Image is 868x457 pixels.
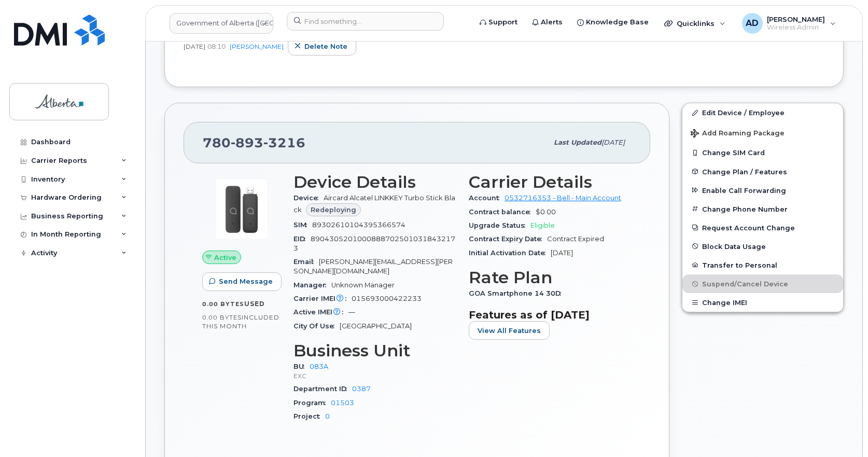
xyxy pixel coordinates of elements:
[735,13,843,34] div: Arunajith Daylath
[348,308,355,316] span: —
[682,143,843,162] button: Change SIM Card
[311,205,356,215] span: Redeploying
[293,194,324,202] span: Device
[570,12,656,33] a: Knowledge Base
[293,235,455,252] span: 89043052010008887025010318432173
[691,129,785,139] span: Add Roaming Package
[677,19,715,27] span: Quicklinks
[293,194,455,213] span: Aircard Alcatel LINKKEY Turbo Stick Black
[293,235,311,243] span: EID
[682,237,843,256] button: Block Data Usage
[601,139,625,146] span: [DATE]
[541,17,563,27] span: Alerts
[469,268,632,287] h3: Rate Plan
[211,178,273,240] img: image20231002-3703462-1t6ig66.jpeg
[293,173,456,191] h3: Device Details
[293,258,319,266] span: Email
[293,341,456,360] h3: Business Unit
[469,221,530,229] span: Upgrade Status
[293,308,348,316] span: Active IMEI
[657,13,733,34] div: Quicklinks
[207,42,226,51] span: 08:10
[746,17,759,30] span: AD
[682,218,843,237] button: Request Account Change
[551,249,573,257] span: [DATE]
[184,42,205,51] span: [DATE]
[682,103,843,122] a: Edit Device / Employee
[472,12,525,33] a: Support
[230,43,284,50] a: [PERSON_NAME]
[304,41,347,51] span: Delete note
[202,272,282,291] button: Send Message
[525,12,570,33] a: Alerts
[554,139,601,146] span: Last updated
[682,274,843,293] button: Suspend/Cancel Device
[293,412,325,420] span: Project
[536,208,556,216] span: $0.00
[293,371,456,380] p: EXC
[682,293,843,312] button: Change IMEI
[293,221,312,229] span: SIM
[547,235,604,243] span: Contract Expired
[469,208,536,216] span: Contract balance
[352,295,422,302] span: 015693000422233
[682,162,843,181] button: Change Plan / Features
[767,15,825,23] span: [PERSON_NAME]
[202,314,242,321] span: 0.00 Bytes
[469,289,566,297] span: GOA Smartphone 14 30D
[231,135,263,150] span: 893
[702,186,786,194] span: Enable Call Forwarding
[312,221,405,229] span: 89302610104395366574
[293,363,310,370] span: BU
[505,194,621,202] a: 0532716353 - Bell - Main Account
[293,399,331,407] span: Program
[469,309,632,321] h3: Features as of [DATE]
[203,135,305,150] span: 780
[287,12,444,31] input: Find something...
[340,322,412,330] span: [GEOGRAPHIC_DATA]
[682,256,843,274] button: Transfer to Personal
[331,281,395,289] span: Unknown Manager
[310,363,328,370] a: 083A
[202,313,279,330] span: included this month
[469,321,550,340] button: View All Features
[478,326,541,336] span: View All Features
[469,249,551,257] span: Initial Activation Date
[488,17,517,27] span: Support
[202,300,244,308] span: 0.00 Bytes
[170,13,273,34] a: Government of Alberta (GOA)
[331,399,354,407] a: 01503
[702,280,788,288] span: Suspend/Cancel Device
[219,276,273,286] span: Send Message
[244,300,265,308] span: used
[263,135,305,150] span: 3216
[586,17,649,27] span: Knowledge Base
[469,194,505,202] span: Account
[293,385,352,393] span: Department ID
[469,173,632,191] h3: Carrier Details
[288,37,356,56] button: Delete note
[682,181,843,200] button: Enable Call Forwarding
[352,385,371,393] a: 0387
[293,295,352,302] span: Carrier IMEI
[293,258,453,275] span: [PERSON_NAME][EMAIL_ADDRESS][PERSON_NAME][DOMAIN_NAME]
[293,281,331,289] span: Manager
[469,235,547,243] span: Contract Expiry Date
[682,122,843,143] button: Add Roaming Package
[702,168,787,175] span: Change Plan / Features
[767,23,825,32] span: Wireless Admin
[293,322,340,330] span: City Of Use
[214,253,236,262] span: Active
[530,221,555,229] span: Eligible
[682,200,843,218] button: Change Phone Number
[325,412,330,420] a: 0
